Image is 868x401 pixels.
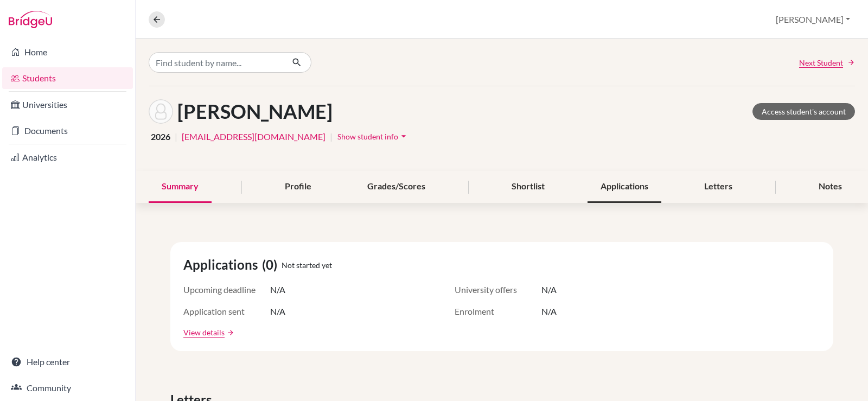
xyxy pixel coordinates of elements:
[182,130,325,143] a: [EMAIL_ADDRESS][DOMAIN_NAME]
[183,305,270,318] span: Application sent
[691,171,745,203] div: Letters
[270,283,285,296] span: N/A
[2,67,133,89] a: Students
[282,259,332,271] span: Not started yet
[270,305,285,318] span: N/A
[183,283,270,296] span: Upcoming deadline
[752,103,855,120] a: Access student's account
[2,351,133,373] a: Help center
[225,329,234,336] a: arrow_forward
[337,128,410,145] button: Show student infoarrow_drop_down
[771,9,855,30] button: [PERSON_NAME]
[455,283,541,296] span: University offers
[337,132,398,141] span: Show student info
[149,52,283,73] input: Find student by name...
[806,171,855,203] div: Notes
[2,377,133,399] a: Community
[499,171,558,203] div: Shortlist
[455,305,541,318] span: Enrolment
[799,57,855,68] a: Next Student
[2,147,133,168] a: Analytics
[262,255,282,275] span: (0)
[177,100,333,123] h1: [PERSON_NAME]
[2,41,133,63] a: Home
[354,171,438,203] div: Grades/Scores
[151,130,170,143] span: 2026
[175,130,177,143] span: |
[398,131,409,142] i: arrow_drop_down
[588,171,661,203] div: Applications
[541,283,557,296] span: N/A
[2,94,133,116] a: Universities
[9,11,52,28] img: Bridge-U
[330,130,333,143] span: |
[149,171,212,203] div: Summary
[272,171,324,203] div: Profile
[2,120,133,142] a: Documents
[183,255,262,275] span: Applications
[183,327,225,338] a: View details
[799,57,843,68] span: Next Student
[541,305,557,318] span: N/A
[149,99,173,124] img: Selim Khaled NASSER's avatar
